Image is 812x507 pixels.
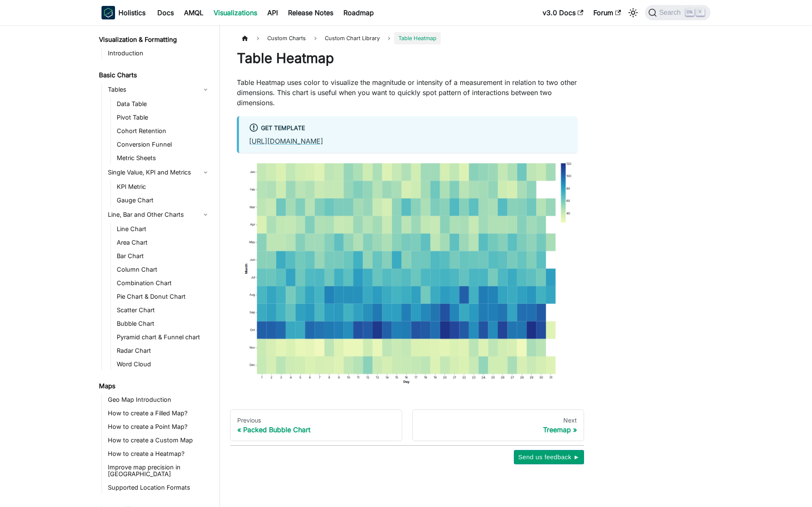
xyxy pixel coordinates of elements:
a: Gauge Chart [114,194,212,206]
a: How to create a Heatmap? [105,448,212,460]
a: Roadmap [338,6,379,19]
p: Table Heatmap uses color to visualize the magnitude or intensity of a measurement in relation to ... [237,77,577,108]
nav: Breadcrumbs [237,32,577,44]
a: Pivot Table [114,112,212,123]
a: NextTreemap [412,409,584,442]
a: Line Chart [114,223,212,235]
a: Single Value, KPI and Metrics [105,166,212,179]
a: Introduction [105,47,212,59]
a: Docs [152,6,179,19]
a: Bar Chart [114,250,212,262]
a: Maps [96,380,212,392]
a: Column Chart [114,264,212,275]
a: KPI Metric [114,181,212,193]
a: Visualizations [208,6,262,19]
button: Switch between dark and light mode (currently light mode) [626,6,640,19]
a: API [262,6,283,19]
a: Conversion Funnel [114,139,212,150]
a: HolisticsHolistics [101,6,145,19]
a: Radar Chart [114,345,212,357]
a: Geo Map Introduction [105,394,212,406]
a: v3.0 Docs [538,6,588,19]
a: Bubble Chart [114,318,212,330]
span: Send us feedback ► [518,452,580,463]
a: Area Chart [114,237,212,248]
button: Search (Ctrl+K) [645,5,710,20]
kbd: K [696,8,705,16]
a: Basic Charts [96,69,212,81]
a: Supported Location Formats [105,482,212,493]
a: Cohort Retention [114,125,212,137]
a: Tables [105,83,212,96]
span: Custom Charts [263,32,310,44]
a: Release Notes [283,6,338,19]
a: Word Cloud [114,358,212,370]
a: Pie Chart & Donut Chart [114,291,212,303]
span: Table Heatmap [394,32,441,44]
button: Send us feedback ► [514,450,584,464]
a: Metric Sheets [114,152,212,164]
div: Treemap [420,425,577,434]
span: Custom Chart Library [325,35,380,41]
div: Packed Bubble Chart [237,425,395,434]
a: How to create a Point Map? [105,421,212,433]
div: Get Template [249,123,567,134]
a: Custom Chart Library [321,32,384,44]
a: AMQL [179,6,208,19]
a: Improve map precision in [GEOGRAPHIC_DATA] [105,461,212,480]
a: Combination Chart [114,277,212,289]
a: How to create a Custom Map [105,434,212,446]
a: Data Table [114,98,212,110]
span: Search [657,9,686,16]
a: Visualization & Formatting [96,34,212,46]
div: Next [420,417,577,424]
div: Previous [237,417,395,424]
a: How to create a Filled Map? [105,407,212,419]
nav: Docs sidebar [93,25,220,507]
a: Scatter Chart [114,304,212,316]
a: Pyramid chart & Funnel chart [114,331,212,343]
img: reporting-custom-chart/table_heatmap [237,160,577,387]
h1: Table Heatmap [237,50,577,67]
img: Holistics [101,6,115,19]
a: PreviousPacked Bubble Chart [230,409,402,442]
b: Holistics [118,8,145,18]
a: Line, Bar and Other Charts [105,208,212,221]
nav: Docs pages [230,409,584,442]
a: Home page [237,32,253,44]
a: [URL][DOMAIN_NAME] [249,137,323,145]
a: Forum [588,6,626,19]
